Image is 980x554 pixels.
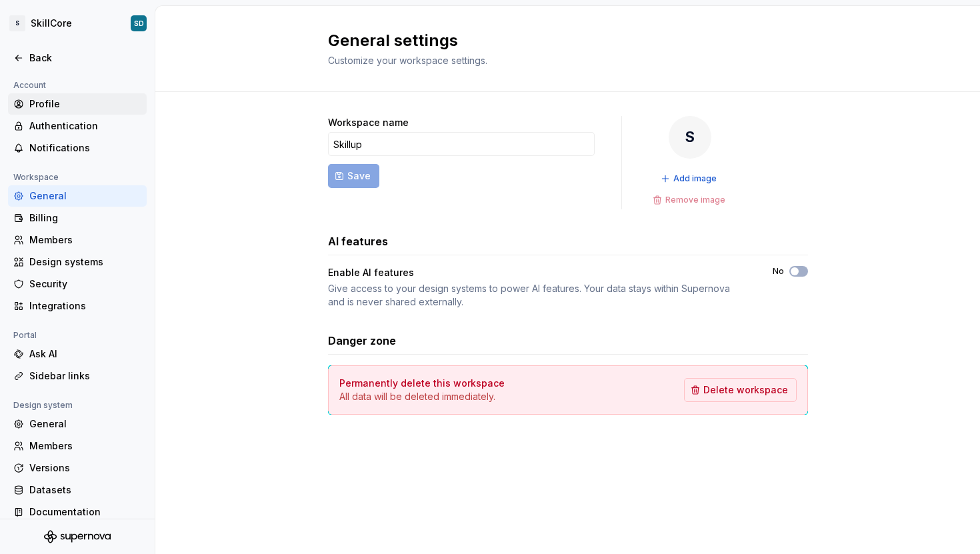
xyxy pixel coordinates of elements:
[339,390,505,403] p: All data will be deleted immediately.
[8,327,42,343] div: Portal
[29,233,141,247] div: Members
[29,119,141,133] div: Authentication
[8,413,147,435] a: General
[8,479,147,501] a: Datasets
[8,229,147,251] a: Members
[29,189,141,203] div: General
[29,299,141,313] div: Integrations
[8,343,147,365] a: Ask AI
[8,397,78,413] div: Design system
[328,116,409,129] label: Workspace name
[684,378,797,402] button: Delete workspace
[773,266,784,277] label: No
[29,439,141,453] div: Members
[8,251,147,273] a: Design systems
[328,233,388,249] h3: AI features
[328,333,396,349] h3: Danger zone
[29,505,141,519] div: Documentation
[339,377,505,390] h4: Permanently delete this workspace
[328,30,792,51] h2: General settings
[657,169,723,188] button: Add image
[328,282,749,309] div: Give access to your design systems to power AI features. Your data stays within Supernova and is ...
[29,97,141,111] div: Profile
[8,77,51,93] div: Account
[669,116,711,159] div: S
[8,47,147,69] a: Back
[29,417,141,431] div: General
[29,255,141,269] div: Design systems
[8,169,64,185] div: Workspace
[44,530,111,543] svg: Supernova Logo
[29,277,141,291] div: Security
[8,435,147,457] a: Members
[8,501,147,523] a: Documentation
[8,115,147,137] a: Authentication
[328,266,749,279] div: Enable AI features
[8,137,147,159] a: Notifications
[29,461,141,475] div: Versions
[8,295,147,317] a: Integrations
[29,211,141,225] div: Billing
[8,185,147,207] a: General
[8,207,147,229] a: Billing
[31,17,72,30] div: SkillCore
[9,15,25,31] div: S
[8,93,147,115] a: Profile
[134,18,144,29] div: SD
[29,141,141,155] div: Notifications
[703,383,788,397] span: Delete workspace
[29,347,141,361] div: Ask AI
[328,55,487,66] span: Customize your workspace settings.
[8,273,147,295] a: Security
[29,51,141,65] div: Back
[673,173,717,184] span: Add image
[29,483,141,497] div: Datasets
[3,9,152,38] button: SSkillCoreSD
[8,365,147,387] a: Sidebar links
[29,369,141,383] div: Sidebar links
[8,457,147,479] a: Versions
